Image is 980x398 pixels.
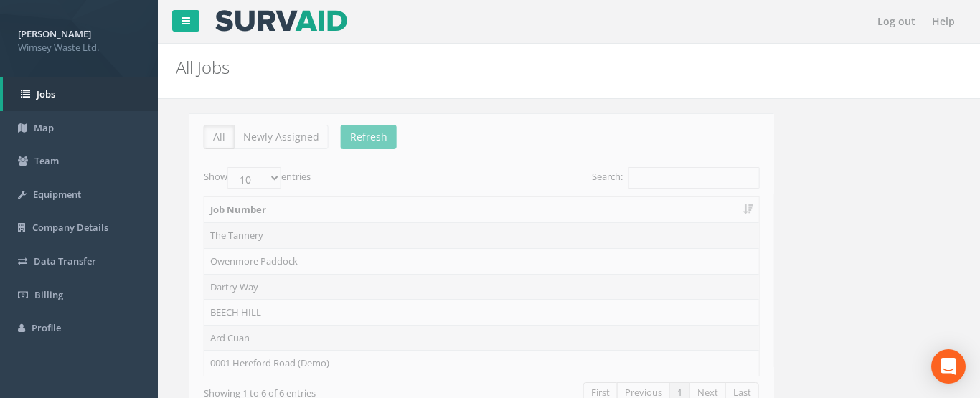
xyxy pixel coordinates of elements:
td: BEECH HILL [191,299,745,325]
strong: [PERSON_NAME] [18,27,91,40]
a: Jobs [3,77,158,111]
a: [PERSON_NAME] Wimsey Waste Ltd. [18,24,140,54]
h2: All Jobs [176,58,827,77]
span: Billing [34,288,63,301]
div: Open Intercom Messenger [931,349,966,384]
button: Newly Assigned [220,125,315,149]
input: Search: [615,167,746,189]
span: Profile [32,321,61,334]
td: Ard Cuan [191,325,745,351]
td: Dartry Way [191,274,745,300]
span: Jobs [37,87,55,100]
th: Job Number: activate to sort column ascending [191,197,745,223]
span: Equipment [33,188,81,201]
select: Showentries [214,167,268,189]
td: 0001 Hereford Road (Demo) [191,350,745,376]
button: All [190,125,221,149]
td: The Tannery [191,222,745,248]
label: Search: [579,167,746,189]
label: Show entries [190,167,297,189]
span: Company Details [32,221,108,234]
span: Data Transfer [34,255,96,267]
span: Map [34,121,54,134]
td: Owenmore Paddock [191,248,745,274]
button: Refresh [327,125,383,149]
span: Wimsey Waste Ltd. [18,41,140,55]
span: Team [34,154,59,167]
